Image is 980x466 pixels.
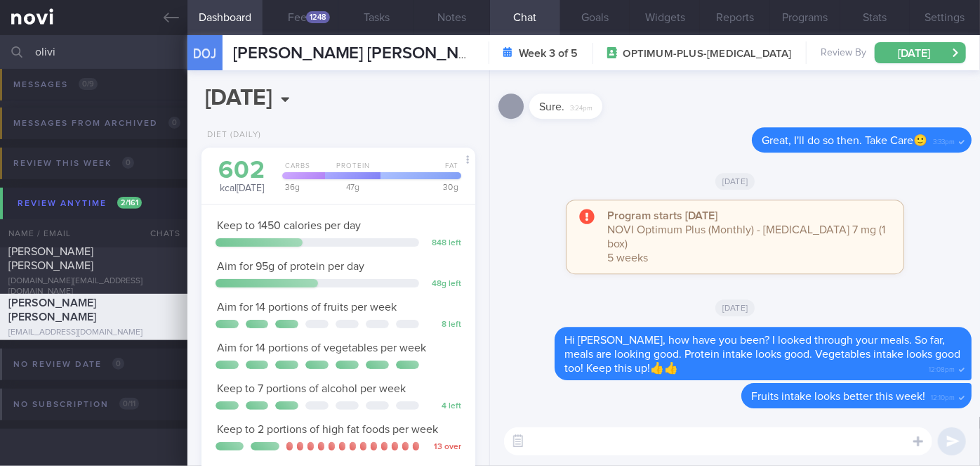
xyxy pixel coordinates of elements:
[426,238,461,249] div: 848 left
[931,389,955,403] span: 12:10pm
[217,424,438,435] span: Keep to 2 portions of high fat foods per week
[929,361,955,375] span: 12:08pm
[10,395,143,414] div: No subscription
[10,75,101,94] div: Messages
[217,220,361,231] span: Keep to 1450 calories per day
[8,328,179,338] div: [EMAIL_ADDRESS][DOMAIN_NAME]
[623,47,792,61] span: OPTIMUM-PLUS-[MEDICAL_DATA]
[875,42,966,63] button: [DATE]
[10,154,138,173] div: Review this week
[715,173,755,190] span: [DATE]
[131,219,187,247] div: Chats
[8,297,96,323] span: [PERSON_NAME] [PERSON_NAME]
[607,252,648,264] span: 5 weeks
[519,46,578,60] strong: Week 3 of 5
[715,299,755,316] span: [DATE]
[607,210,717,221] strong: Program starts [DATE]
[426,442,461,453] div: 13 over
[8,246,93,271] span: [PERSON_NAME] [PERSON_NAME]
[117,197,142,209] span: 2 / 161
[821,47,866,60] span: Review By
[426,320,461,330] div: 8 left
[278,183,325,191] div: 36 g
[321,162,381,179] div: Protein
[217,302,397,313] span: Aim for 14 portions of fruits per week
[217,261,364,272] span: Aim for 95g of protein per day
[119,398,139,410] span: 0 / 11
[564,335,960,374] span: Hi [PERSON_NAME], how have you been? I looked through your meals. So far, meals are looking good....
[376,183,461,191] div: 30 g
[201,130,261,141] div: Diet (Daily)
[933,134,955,147] span: 3:33pm
[10,114,184,133] div: Messages from Archived
[426,279,461,290] div: 48 g left
[216,158,268,195] div: kcal [DATE]
[306,11,330,23] div: 1248
[233,45,498,62] span: [PERSON_NAME] [PERSON_NAME]
[217,342,426,354] span: Aim for 14 portions of vegetables per week
[321,183,381,191] div: 47 g
[184,27,226,81] div: DOJ
[217,383,406,394] span: Keep to 7 portions of alcohol per week
[570,100,592,113] span: 3:24pm
[8,276,179,297] div: [DOMAIN_NAME][EMAIL_ADDRESS][DOMAIN_NAME]
[426,401,461,412] div: 4 left
[122,157,134,169] span: 0
[10,355,128,374] div: No review date
[216,158,268,183] div: 602
[14,194,145,213] div: Review anytime
[751,391,925,402] span: Fruits intake looks better this week!
[539,101,564,112] span: Sure.
[168,117,180,129] span: 0
[762,135,927,146] span: Great, I'll do so then. Take Care🙂
[79,78,98,90] span: 0 / 9
[278,162,325,179] div: Carbs
[376,162,461,179] div: Fat
[112,358,124,370] span: 0
[607,224,885,250] span: NOVI Optimum Plus (Monthly) - [MEDICAL_DATA] 7 mg (1 box)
